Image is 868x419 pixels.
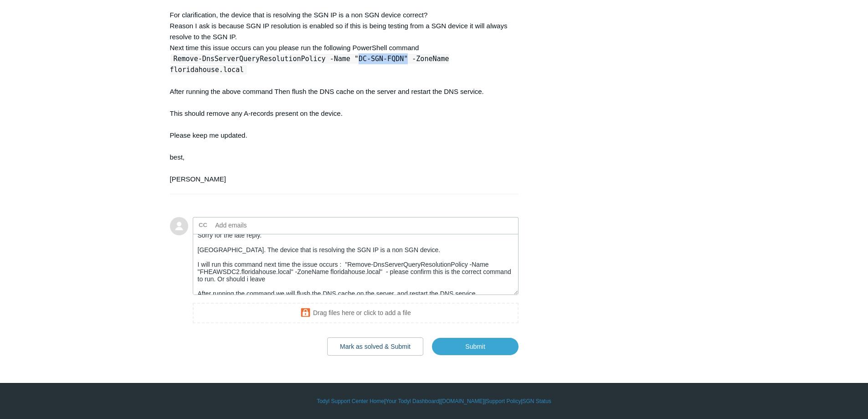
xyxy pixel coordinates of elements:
[170,54,449,74] code: Remove-DnsServerQueryResolutionPolicy -Name "DC-SGN-FQDN" -ZoneName floridahouse.local
[212,218,310,232] input: Add emails
[199,218,207,232] label: CC
[193,234,519,295] textarea: Add your reply
[486,397,521,405] a: Support Policy
[317,397,384,405] a: Todyl Support Center Home
[432,338,519,355] input: Submit
[385,397,439,405] a: Your Todyl Dashboard
[441,397,484,405] a: [DOMAIN_NAME]
[327,337,423,356] button: Mark as solved & Submit
[523,397,551,405] a: SGN Status
[170,397,699,405] div: | | | |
